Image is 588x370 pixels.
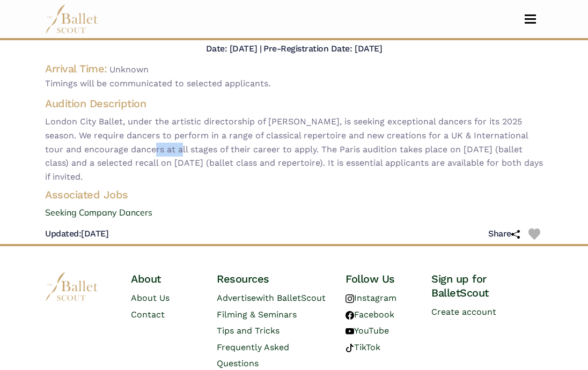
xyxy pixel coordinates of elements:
[488,228,520,240] h5: Share
[217,342,289,368] a: Frequently Asked Questions
[217,309,297,320] a: Filming & Seminars
[206,43,261,54] h5: Date: [DATE] |
[346,327,354,336] img: youtube logo
[346,294,354,303] img: instagram logo
[346,311,354,320] img: facebook logo
[263,43,382,54] h5: Pre-Registration Date: [DATE]
[45,228,81,239] span: Updated:
[217,272,328,286] h4: Resources
[346,309,394,320] a: Facebook
[131,272,200,286] h4: About
[45,97,543,110] h4: Audition Description
[45,228,108,240] h5: [DATE]
[346,272,414,286] h4: Follow Us
[431,307,496,317] a: Create account
[45,115,543,183] span: London City Ballet, under the artistic directorship of [PERSON_NAME], is seeking exceptional danc...
[518,14,543,24] button: Toggle navigation
[45,62,107,75] h4: Arrival Time:
[431,272,543,300] h4: Sign up for BalletScout
[346,342,380,352] a: TikTok
[45,272,99,301] img: logo
[131,293,170,303] a: About Us
[36,188,552,202] h4: Associated Jobs
[36,206,552,220] a: Seeking Company Dancers
[217,325,280,336] a: Tips and Tricks
[45,77,543,91] span: Timings will be communicated to selected applicants.
[217,293,326,303] a: Advertisewith BalletScout
[109,64,149,75] span: Unknown
[346,293,396,303] a: Instagram
[346,344,354,352] img: tiktok logo
[256,293,326,303] span: with BalletScout
[346,325,389,336] a: YouTube
[131,309,165,320] a: Contact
